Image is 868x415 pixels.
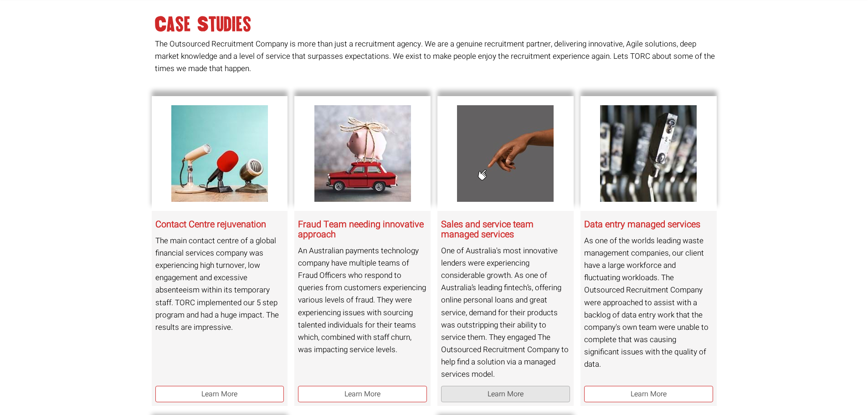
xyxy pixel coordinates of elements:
a: Learn More [155,386,284,403]
h1: Case Studies [155,16,720,33]
h4: Fraud Team needing innovative approach [298,220,427,240]
p: The main contact centre of a global financial services company was experiencing high turnover, lo... [155,235,284,334]
a: Learn More [584,386,713,403]
a: Learn More [298,386,427,403]
p: An Australian payments technology company have multiple teams of Fraud Officers who respond to qu... [298,245,427,356]
p: One of Australia's most innovative lenders were experiencing considerable growth. As one of Austr... [441,245,570,381]
h4: Contact Centre rejuvenation [155,220,284,230]
h4: Data entry managed services [584,220,713,230]
p: The Outsourced Recruitment Company is more than just a recruitment agency. We are a genuine recru... [155,38,720,75]
p: As one of the worlds leading waste management companies, our client have a large workforce and fl... [584,235,713,371]
h4: Sales and service team managed services [441,220,570,240]
a: Learn More [441,386,570,403]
